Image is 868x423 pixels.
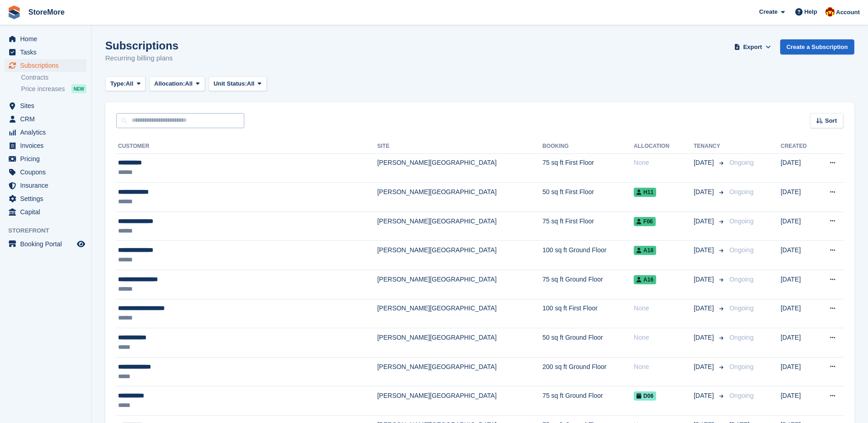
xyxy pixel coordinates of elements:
[542,241,634,270] td: 100 sq ft Ground Floor
[5,166,86,179] a: menu
[542,328,634,358] td: 50 sq ft Ground Floor
[377,357,542,386] td: [PERSON_NAME][GEOGRAPHIC_DATA]
[542,357,634,386] td: 200 sq ft Ground Floor
[20,59,75,72] span: Subscriptions
[20,113,75,125] span: CRM
[634,333,694,342] div: None
[825,116,837,125] span: Sort
[5,126,86,139] a: menu
[5,139,86,152] a: menu
[377,139,542,154] th: Site
[781,241,817,270] td: [DATE]
[694,304,716,313] span: [DATE]
[729,334,754,341] span: Ongoing
[729,392,754,399] span: Ongoing
[377,183,542,212] td: [PERSON_NAME][GEOGRAPHIC_DATA]
[20,99,75,112] span: Sites
[694,333,716,342] span: [DATE]
[154,79,185,88] span: Allocation:
[694,217,716,226] span: [DATE]
[5,152,86,165] a: menu
[729,363,754,370] span: Ongoing
[542,183,634,212] td: 50 sq ft First Floor
[634,391,656,401] span: D06
[729,217,754,225] span: Ongoing
[126,79,134,88] span: All
[377,270,542,299] td: [PERSON_NAME][GEOGRAPHIC_DATA]
[781,328,817,358] td: [DATE]
[781,357,817,386] td: [DATE]
[729,276,754,283] span: Ongoing
[5,238,86,250] a: menu
[729,304,754,312] span: Ongoing
[20,192,75,205] span: Settings
[247,79,255,88] span: All
[21,73,86,82] a: Contracts
[542,299,634,328] td: 100 sq ft First Floor
[729,246,754,254] span: Ongoing
[781,153,817,183] td: [DATE]
[694,158,716,168] span: [DATE]
[377,299,542,328] td: [PERSON_NAME][GEOGRAPHIC_DATA]
[110,79,126,88] span: Type:
[542,386,634,416] td: 75 sq ft Ground Floor
[20,238,75,250] span: Booking Portal
[542,211,634,241] td: 75 sq ft First Floor
[5,113,86,125] a: menu
[634,275,656,284] span: A16
[694,245,716,255] span: [DATE]
[542,153,634,183] td: 75 sq ft First Floor
[75,239,86,249] a: Preview store
[377,328,542,358] td: [PERSON_NAME][GEOGRAPHIC_DATA]
[634,362,694,372] div: None
[5,179,86,192] a: menu
[20,33,75,45] span: Home
[694,275,716,284] span: [DATE]
[25,5,68,20] a: StoreMore
[836,8,860,17] span: Account
[780,39,854,54] a: Create a Subscription
[694,187,716,197] span: [DATE]
[729,188,754,195] span: Ongoing
[149,76,205,92] button: Allocation: All
[5,59,86,72] a: menu
[781,139,817,154] th: Created
[743,43,762,52] span: Export
[542,139,634,154] th: Booking
[729,159,754,166] span: Ongoing
[694,391,716,401] span: [DATE]
[733,39,773,54] button: Export
[20,152,75,165] span: Pricing
[7,5,21,19] img: stora-icon-8386f47178a22dfd0bd8f6a31ec36ba5ce8667c1dd55bd0f319d3a0aa187defe.svg
[634,158,694,168] div: None
[377,153,542,183] td: [PERSON_NAME][GEOGRAPHIC_DATA]
[71,84,86,93] div: NEW
[781,183,817,212] td: [DATE]
[20,179,75,192] span: Insurance
[377,386,542,416] td: [PERSON_NAME][GEOGRAPHIC_DATA]
[634,304,694,313] div: None
[21,85,65,93] span: Price increases
[781,211,817,241] td: [DATE]
[20,166,75,179] span: Coupons
[5,46,86,59] a: menu
[804,7,817,16] span: Help
[781,299,817,328] td: [DATE]
[781,386,817,416] td: [DATE]
[5,99,86,112] a: menu
[214,79,247,88] span: Unit Status:
[21,84,86,94] a: Price increases NEW
[825,7,835,16] img: Store More Team
[116,139,377,154] th: Customer
[8,226,91,235] span: Storefront
[634,217,656,226] span: F06
[694,139,726,154] th: Tenancy
[5,192,86,205] a: menu
[634,188,656,197] span: H11
[20,46,75,59] span: Tasks
[377,211,542,241] td: [PERSON_NAME][GEOGRAPHIC_DATA]
[5,33,86,45] a: menu
[105,76,146,92] button: Type: All
[185,79,193,88] span: All
[694,362,716,372] span: [DATE]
